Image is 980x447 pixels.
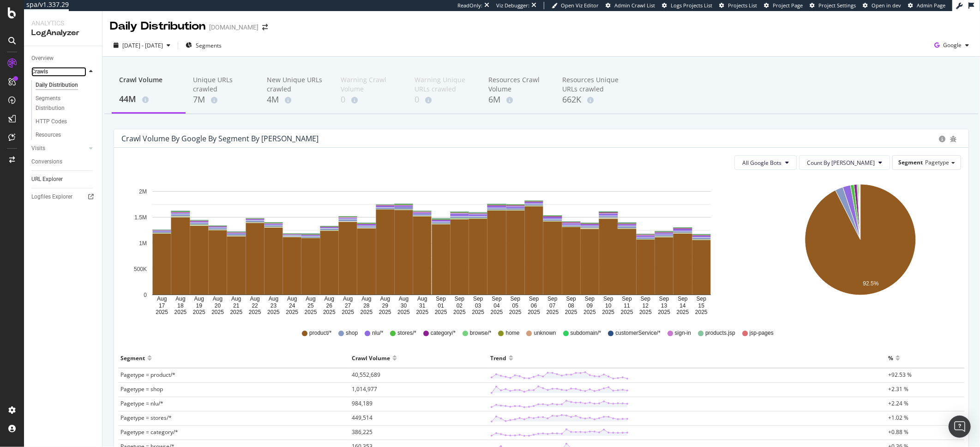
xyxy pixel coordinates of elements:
[211,309,224,315] text: 2025
[230,309,242,315] text: 2025
[175,296,185,302] text: Aug
[773,2,803,9] span: Project Page
[31,144,45,153] div: Visits
[455,296,465,302] text: Sep
[341,75,400,94] div: Warning Crawl Volume
[122,42,163,49] span: [DATE] - [DATE]
[121,177,742,316] svg: A chart.
[695,309,708,315] text: 2025
[196,42,222,49] span: Segments
[326,302,333,309] text: 26
[506,329,520,337] span: home
[925,158,949,166] span: Pagetype
[602,309,614,315] text: 2025
[764,2,803,9] a: Project Page
[134,214,147,221] text: 1.5M
[177,302,184,309] text: 18
[305,309,317,315] text: 2025
[134,266,147,272] text: 500K
[287,296,297,302] text: Aug
[31,192,72,202] div: Logfiles Explorer
[267,75,326,94] div: New Unique URLs crawled
[705,329,735,337] span: products.jsp
[346,329,358,337] span: shop
[36,117,67,127] div: HTTP Codes
[624,302,630,309] text: 11
[949,416,971,438] div: Open Intercom Messenger
[345,302,351,309] text: 27
[549,302,556,309] text: 07
[436,296,446,302] text: Sep
[399,296,409,302] text: Aug
[31,175,63,184] div: URL Explorer
[470,329,492,337] span: browse/*
[417,296,427,302] text: Aug
[863,2,901,9] a: Open in dev
[307,302,314,309] text: 25
[36,130,61,140] div: Resources
[621,309,633,315] text: 2025
[110,38,174,53] button: [DATE] - [DATE]
[496,2,529,9] div: Viz Debugger:
[659,296,669,302] text: Sep
[252,302,258,309] text: 22
[643,302,649,309] text: 12
[31,157,62,167] div: Conversions
[415,94,474,106] div: 0
[888,399,908,407] span: +2.24 %
[662,2,712,9] a: Logs Projects List
[193,75,252,94] div: Unique URLs crawled
[323,309,336,315] text: 2025
[762,177,959,316] svg: A chart.
[144,292,147,298] text: 0
[606,2,655,9] a: Admin Crawl List
[863,280,878,287] text: 92.5%
[888,428,908,436] span: +0.88 %
[262,24,268,30] div: arrow-right-arrow-left
[36,94,96,113] a: Segments Distribution
[490,350,506,365] div: Trend
[615,329,660,337] span: customerService/*
[639,309,652,315] text: 2025
[31,54,96,63] a: Overview
[561,2,599,9] span: Open Viz Editor
[361,309,373,315] text: 2025
[31,54,54,63] div: Overview
[457,2,482,9] div: ReadOnly:
[120,428,178,436] span: Pagetype = category/*
[931,38,973,53] button: Google
[679,302,686,309] text: 14
[552,2,599,9] a: Open Viz Editor
[585,296,595,302] text: Sep
[249,309,261,315] text: 2025
[888,350,893,365] div: %
[562,94,621,106] div: 662K
[917,2,945,9] span: Admin Page
[36,80,78,90] div: Daily Distribution
[562,75,621,94] div: Resources Unique URLs crawled
[325,296,334,302] text: Aug
[939,136,945,142] div: circle-info
[397,309,410,315] text: 2025
[472,309,484,315] text: 2025
[622,296,632,302] text: Sep
[492,296,502,302] text: Sep
[810,2,856,9] a: Project Settings
[36,94,87,113] div: Segments Distribution
[380,296,390,302] text: Aug
[286,309,298,315] text: 2025
[583,309,596,315] text: 2025
[342,309,354,315] text: 2025
[547,309,559,315] text: 2025
[139,188,147,195] text: 2M
[511,296,521,302] text: Sep
[512,302,519,309] text: 05
[193,309,205,315] text: 2025
[213,296,222,302] text: Aug
[435,309,447,315] text: 2025
[120,350,145,365] div: Segment
[250,296,259,302] text: Aug
[742,159,782,167] span: All Google Bots
[196,302,203,309] text: 19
